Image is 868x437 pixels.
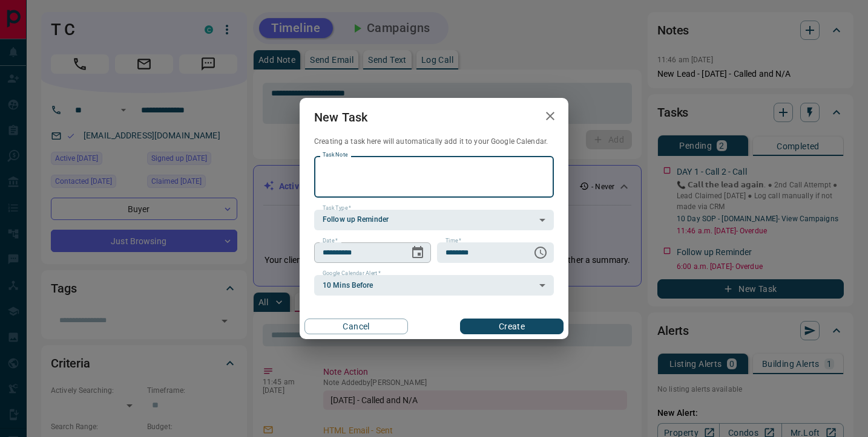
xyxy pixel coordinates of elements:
button: Cancel [304,319,408,334]
p: Creating a task here will automatically add it to your Google Calendar. [314,137,554,147]
button: Choose date, selected date is Aug 19, 2025 [406,241,430,265]
button: Choose time, selected time is 6:00 AM [528,241,553,265]
label: Date [323,237,338,245]
label: Time [446,237,461,245]
div: 10 Mins Before [314,275,554,296]
div: Follow up Reminder [314,210,554,230]
h2: New Task [300,98,382,137]
label: Task Note [323,151,347,159]
label: Task Type [323,204,351,212]
button: Create [460,319,564,334]
label: Google Calendar Alert [323,270,381,277]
